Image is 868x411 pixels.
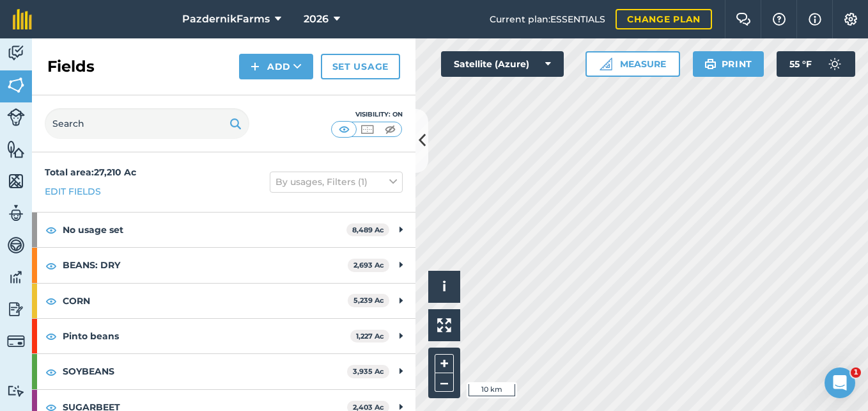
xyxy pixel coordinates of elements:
strong: 2,693 Ac [353,261,384,270]
button: 55 °F [777,51,855,77]
img: A cog icon [843,13,858,26]
strong: Total area : 27,210 Ac [45,166,136,178]
button: Measure [585,51,680,77]
img: fieldmargin Logo [13,9,32,29]
img: A question mark icon [771,13,787,26]
img: svg+xml;base64,PD94bWwgdmVyc2lvbj0iMS4wIiBlbmNvZGluZz0idXRmLTgiPz4KPCEtLSBHZW5lcmF0b3I6IEFkb2JlIE... [7,236,25,255]
div: No usage set8,489 Ac [32,213,415,247]
input: Search [45,108,249,139]
img: svg+xml;base64,PHN2ZyB4bWxucz0iaHR0cDovL3d3dy53My5vcmcvMjAwMC9zdmciIHdpZHRoPSIxOCIgaGVpZ2h0PSIyNC... [45,222,57,238]
img: svg+xml;base64,PHN2ZyB4bWxucz0iaHR0cDovL3d3dy53My5vcmcvMjAwMC9zdmciIHdpZHRoPSIxOCIgaGVpZ2h0PSIyNC... [45,328,57,344]
img: svg+xml;base64,PHN2ZyB4bWxucz0iaHR0cDovL3d3dy53My5vcmcvMjAwMC9zdmciIHdpZHRoPSIxOCIgaGVpZ2h0PSIyNC... [45,364,57,380]
button: Satellite (Azure) [441,51,564,77]
img: svg+xml;base64,PHN2ZyB4bWxucz0iaHR0cDovL3d3dy53My5vcmcvMjAwMC9zdmciIHdpZHRoPSI1MCIgaGVpZ2h0PSI0MC... [336,123,352,136]
a: Set usage [321,54,400,79]
button: By usages, Filters (1) [270,172,403,192]
img: svg+xml;base64,PD94bWwgdmVyc2lvbj0iMS4wIiBlbmNvZGluZz0idXRmLTgiPz4KPCEtLSBHZW5lcmF0b3I6IEFkb2JlIE... [7,300,25,319]
img: svg+xml;base64,PD94bWwgdmVyc2lvbj0iMS4wIiBlbmNvZGluZz0idXRmLTgiPz4KPCEtLSBHZW5lcmF0b3I6IEFkb2JlIE... [7,108,25,126]
button: + [435,354,454,373]
img: Ruler icon [600,58,612,70]
strong: SOYBEANS [63,354,347,389]
a: Change plan [616,9,712,29]
img: svg+xml;base64,PHN2ZyB4bWxucz0iaHR0cDovL3d3dy53My5vcmcvMjAwMC9zdmciIHdpZHRoPSI1NiIgaGVpZ2h0PSI2MC... [7,172,25,191]
strong: 1,227 Ac [356,332,384,341]
h2: Fields [47,56,95,77]
span: Current plan : ESSENTIALS [490,12,605,26]
span: i [442,278,446,294]
img: svg+xml;base64,PHN2ZyB4bWxucz0iaHR0cDovL3d3dy53My5vcmcvMjAwMC9zdmciIHdpZHRoPSIxOCIgaGVpZ2h0PSIyNC... [45,258,57,273]
img: svg+xml;base64,PD94bWwgdmVyc2lvbj0iMS4wIiBlbmNvZGluZz0idXRmLTgiPz4KPCEtLSBHZW5lcmF0b3I6IEFkb2JlIE... [7,44,25,63]
img: svg+xml;base64,PHN2ZyB4bWxucz0iaHR0cDovL3d3dy53My5vcmcvMjAwMC9zdmciIHdpZHRoPSIxOSIgaGVpZ2h0PSIyNC... [229,116,242,131]
strong: Pinto beans [63,319,350,353]
img: svg+xml;base64,PD94bWwgdmVyc2lvbj0iMS4wIiBlbmNvZGluZz0idXRmLTgiPz4KPCEtLSBHZW5lcmF0b3I6IEFkb2JlIE... [822,51,848,77]
iframe: Intercom live chat [825,367,855,398]
button: Add [239,54,313,79]
img: svg+xml;base64,PD94bWwgdmVyc2lvbj0iMS4wIiBlbmNvZGluZz0idXRmLTgiPz4KPCEtLSBHZW5lcmF0b3I6IEFkb2JlIE... [7,332,25,350]
img: svg+xml;base64,PD94bWwgdmVyc2lvbj0iMS4wIiBlbmNvZGluZz0idXRmLTgiPz4KPCEtLSBHZW5lcmF0b3I6IEFkb2JlIE... [7,268,25,287]
div: Visibility: On [331,109,403,120]
strong: No usage set [63,213,346,247]
img: svg+xml;base64,PHN2ZyB4bWxucz0iaHR0cDovL3d3dy53My5vcmcvMjAwMC9zdmciIHdpZHRoPSI1NiIgaGVpZ2h0PSI2MC... [7,76,25,95]
img: svg+xml;base64,PHN2ZyB4bWxucz0iaHR0cDovL3d3dy53My5vcmcvMjAwMC9zdmciIHdpZHRoPSI1NiIgaGVpZ2h0PSI2MC... [7,140,25,159]
img: svg+xml;base64,PHN2ZyB4bWxucz0iaHR0cDovL3d3dy53My5vcmcvMjAwMC9zdmciIHdpZHRoPSIxOCIgaGVpZ2h0PSIyNC... [45,293,57,309]
span: PazdernikFarms [182,12,270,27]
button: i [428,271,460,303]
img: svg+xml;base64,PHN2ZyB4bWxucz0iaHR0cDovL3d3dy53My5vcmcvMjAwMC9zdmciIHdpZHRoPSI1MCIgaGVpZ2h0PSI0MC... [359,123,375,136]
strong: 5,239 Ac [353,296,384,305]
img: svg+xml;base64,PD94bWwgdmVyc2lvbj0iMS4wIiBlbmNvZGluZz0idXRmLTgiPz4KPCEtLSBHZW5lcmF0b3I6IEFkb2JlIE... [7,204,25,223]
img: Four arrows, one pointing top left, one top right, one bottom right and the last bottom left [437,318,451,332]
strong: BEANS: DRY [63,248,348,282]
img: svg+xml;base64,PHN2ZyB4bWxucz0iaHR0cDovL3d3dy53My5vcmcvMjAwMC9zdmciIHdpZHRoPSIxNyIgaGVpZ2h0PSIxNy... [809,12,821,27]
strong: 3,935 Ac [353,367,384,376]
span: 2026 [304,12,329,27]
span: 55 ° F [789,51,812,77]
img: svg+xml;base64,PHN2ZyB4bWxucz0iaHR0cDovL3d3dy53My5vcmcvMjAwMC9zdmciIHdpZHRoPSIxNCIgaGVpZ2h0PSIyNC... [251,59,260,74]
img: svg+xml;base64,PD94bWwgdmVyc2lvbj0iMS4wIiBlbmNvZGluZz0idXRmLTgiPz4KPCEtLSBHZW5lcmF0b3I6IEFkb2JlIE... [7,385,25,397]
div: SOYBEANS3,935 Ac [32,354,415,389]
button: – [435,373,454,392]
strong: 8,489 Ac [352,225,384,234]
div: CORN5,239 Ac [32,284,415,318]
img: Two speech bubbles overlapping with the left bubble in the forefront [736,13,751,26]
a: Edit fields [45,184,101,198]
img: svg+xml;base64,PHN2ZyB4bWxucz0iaHR0cDovL3d3dy53My5vcmcvMjAwMC9zdmciIHdpZHRoPSI1MCIgaGVpZ2h0PSI0MC... [382,123,398,136]
span: 1 [851,367,861,378]
strong: CORN [63,284,348,318]
img: svg+xml;base64,PHN2ZyB4bWxucz0iaHR0cDovL3d3dy53My5vcmcvMjAwMC9zdmciIHdpZHRoPSIxOSIgaGVpZ2h0PSIyNC... [704,56,717,72]
div: BEANS: DRY2,693 Ac [32,248,415,282]
div: Pinto beans1,227 Ac [32,319,415,353]
button: Print [693,51,764,77]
